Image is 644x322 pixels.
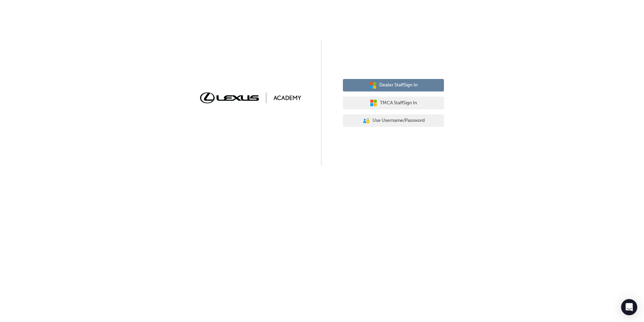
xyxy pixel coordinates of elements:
[343,114,444,127] button: Use Username/Password
[343,79,444,92] button: Dealer StaffSign In
[621,299,637,315] div: Open Intercom Messenger
[200,92,301,103] img: Trak
[380,99,417,107] span: TMCA Staff Sign In
[379,81,418,89] span: Dealer Staff Sign In
[343,97,444,109] button: TMCA StaffSign In
[373,117,425,125] span: Use Username/Password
